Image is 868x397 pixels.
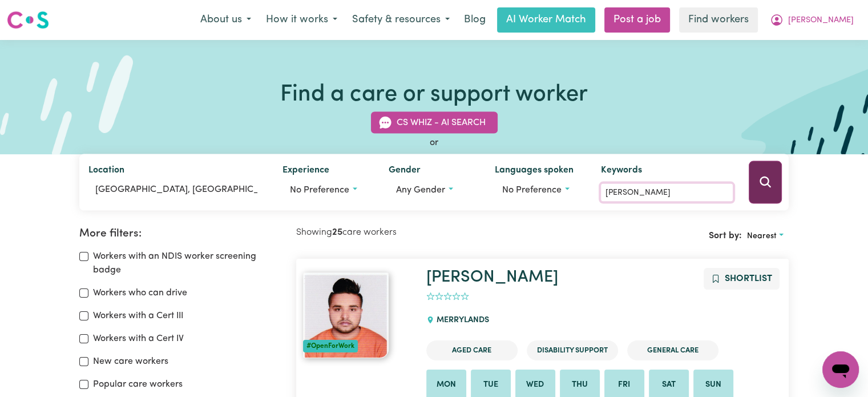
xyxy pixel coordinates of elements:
label: Popular care workers [93,378,183,391]
h2: Showing care workers [296,227,543,238]
button: Sort search results [742,227,789,245]
div: #OpenForWork [303,340,358,352]
b: 25 [332,228,342,237]
span: Any gender [396,186,445,195]
h1: Find a care or support worker [280,81,588,109]
button: Safety & resources [345,8,457,32]
button: Search [749,161,782,204]
button: Worker language preferences [495,179,583,201]
li: Disability Support [527,340,618,360]
button: Worker experience options [282,179,370,201]
a: Blog [457,7,492,33]
li: General Care [627,340,718,360]
label: Keywords [601,163,642,179]
div: add rating by typing an integer from 0 to 5 or pressing arrow keys [426,290,469,303]
a: AI Worker Match [497,7,595,33]
a: Post a job [604,7,670,33]
label: Gender [389,163,421,179]
div: MERRYLANDS [426,305,496,336]
img: Careseekers logo [7,10,49,30]
a: Find workers [679,7,758,33]
li: Aged Care [426,340,518,360]
a: Bibek#OpenForWork [303,272,413,358]
span: Sort by: [709,231,742,240]
label: Workers who can drive [93,286,187,300]
label: Location [88,163,124,179]
label: Workers with a Cert IV [93,332,184,346]
iframe: Button to launch messaging window [822,351,859,388]
button: My Account [762,8,861,32]
span: Nearest [747,232,777,240]
span: Shortlist [725,274,772,283]
label: Languages spoken [495,163,574,179]
img: View Bibek's profile [303,272,389,358]
a: [PERSON_NAME] [426,269,558,286]
div: or [79,136,789,150]
a: Careseekers logo [7,7,49,33]
span: No preference [502,186,562,195]
button: Add to shortlist [704,268,780,290]
input: Enter keywords, e.g. full name, interests [601,184,733,202]
label: Experience [282,163,329,179]
label: Workers with a Cert III [93,309,183,323]
label: New care workers [93,355,168,368]
span: [PERSON_NAME] [788,14,854,27]
span: No preference [290,186,349,195]
input: Enter a suburb [88,179,264,200]
label: Workers with an NDIS worker screening badge [93,250,282,277]
button: About us [193,8,259,32]
h2: More filters: [79,227,282,240]
button: How it works [259,8,345,32]
button: Worker gender preference [389,179,477,201]
button: CS Whiz - AI Search [371,112,498,134]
